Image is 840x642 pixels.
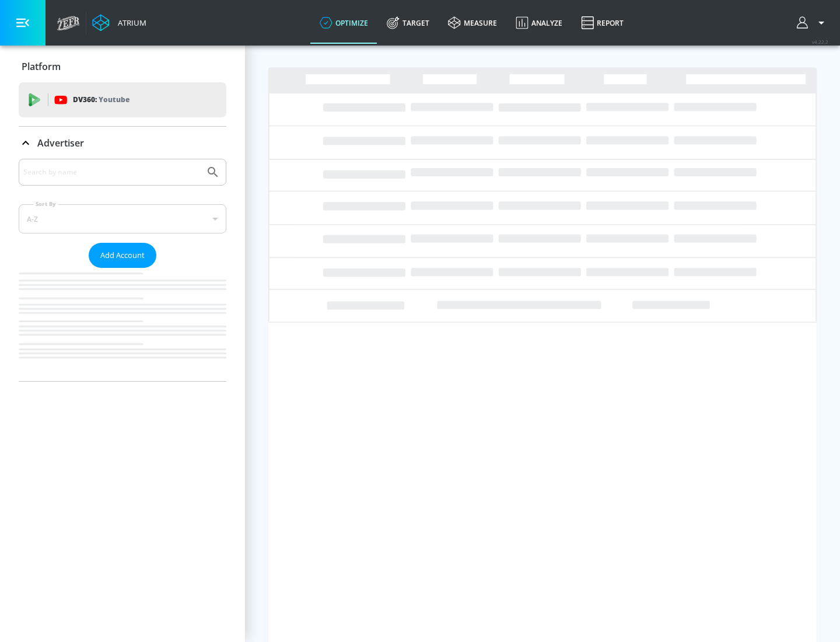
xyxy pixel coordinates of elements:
a: measure [439,2,506,44]
div: Advertiser [19,159,226,381]
a: Target [377,2,439,44]
a: Report [572,2,633,44]
span: v 4.22.2 [812,39,828,45]
span: Add Account [100,249,145,262]
div: A-Z [19,204,226,233]
label: Sort By [33,200,58,208]
a: optimize [310,2,377,44]
button: Add Account [89,243,156,268]
p: Advertiser [37,137,84,149]
div: DV360: Youtube [19,82,226,117]
p: Youtube [99,93,129,106]
div: Advertiser [19,127,226,159]
input: Search by name [23,165,200,180]
div: Atrium [113,18,146,28]
a: Atrium [92,14,146,32]
a: Analyze [506,2,572,44]
div: Platform [19,50,226,83]
p: Platform [22,60,61,73]
nav: list of Advertiser [19,268,226,381]
p: DV360: [73,93,129,106]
